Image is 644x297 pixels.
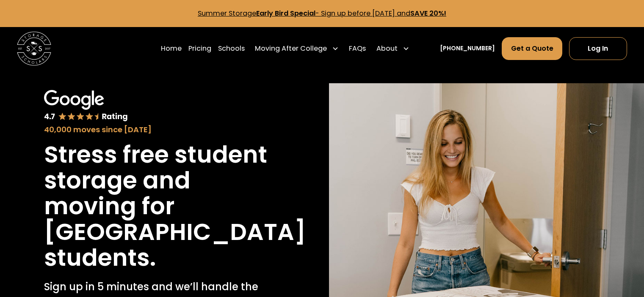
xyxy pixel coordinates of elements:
strong: Early Bird Special [256,8,315,18]
strong: SAVE 20%! [410,8,446,18]
a: Schools [218,37,245,60]
div: 40,000 moves since [DATE] [44,124,271,135]
div: Moving After College [252,37,342,60]
img: Google 4.7 star rating [44,90,127,122]
h1: students. [44,245,156,271]
div: About [376,44,398,54]
h1: [GEOGRAPHIC_DATA] [44,219,306,245]
img: Storage Scholars main logo [17,32,51,66]
a: Log In [569,37,627,60]
a: Summer StorageEarly Bird Special- Sign up before [DATE] andSAVE 20%! [198,8,446,18]
h1: Stress free student storage and moving for [44,142,271,219]
a: Get a Quote [502,37,562,60]
div: About [373,37,413,60]
a: [PHONE_NUMBER] [440,44,495,53]
a: FAQs [349,37,366,60]
div: Moving After College [255,44,327,54]
a: Home [161,37,182,60]
a: Pricing [188,37,211,60]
